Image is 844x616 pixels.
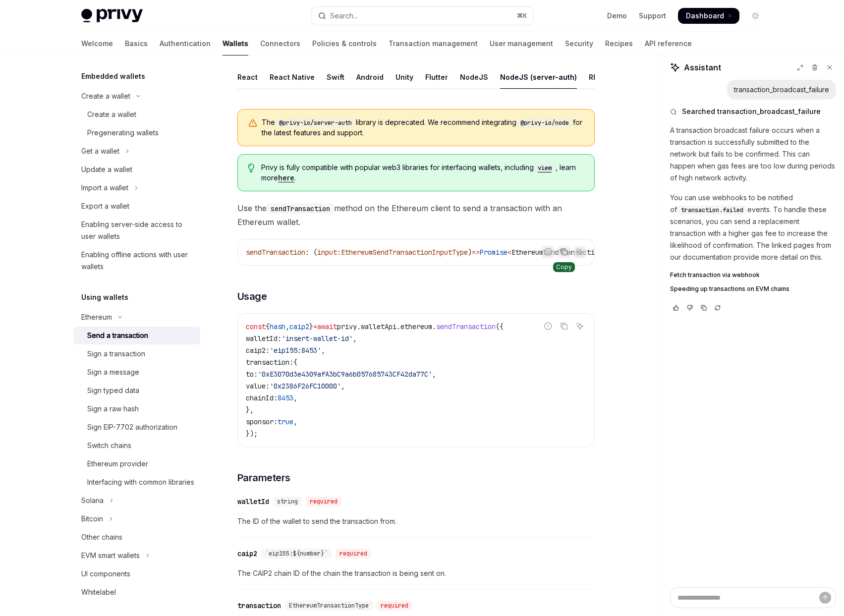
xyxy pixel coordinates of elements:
div: REST API [589,65,620,89]
a: Whitelabel [73,583,200,601]
a: Sign a raw hash [73,400,200,418]
div: Create a wallet [87,109,136,120]
span: , [321,346,325,355]
button: Toggle Bitcoin section [73,510,200,528]
button: Report incorrect code [542,320,555,333]
div: Import a wallet [81,182,128,194]
span: to: [246,370,258,379]
span: Usage [237,289,267,303]
div: Swift [327,65,344,89]
div: Bitcoin [81,513,103,525]
a: here [278,173,294,182]
span: EthereumSendTransactionResponseType [511,248,650,257]
span: const [246,322,266,331]
span: : [337,248,341,257]
span: , [293,417,297,426]
span: . [396,322,400,331]
span: EthereumSendTransactionInputType [341,248,468,257]
a: Connectors [260,32,300,56]
span: The library is deprecated. We recommend integrating for the latest features and support. [262,117,584,138]
div: UI components [81,568,130,580]
span: , [341,382,345,391]
span: Fetch transaction via webhook [670,271,760,279]
button: Report incorrect code [542,245,555,258]
span: sponsor: [246,417,278,426]
div: Flutter [425,65,448,89]
span: Searched transaction_broadcast_failure [682,107,821,116]
div: Pregenerating wallets [87,127,159,139]
span: , [353,334,357,343]
button: Searched transaction_broadcast_failure [670,107,836,116]
a: Create a wallet [73,106,200,123]
div: walletId [237,497,269,506]
div: required [336,549,371,559]
p: You can use webhooks to be notified of events. To handle these scenarios, you can send a replacem... [670,192,836,263]
span: The ID of the wallet to send the transaction from. [237,515,595,527]
div: Search... [330,10,358,22]
button: Copy the contents from the code block [558,320,570,333]
span: string [277,498,298,505]
span: privy [337,322,357,331]
button: Vote that response was good [670,303,682,313]
code: @privy-io/node [516,118,573,128]
span: 'insert-wallet-id' [281,334,353,343]
a: UI components [73,565,200,583]
span: }, [246,405,254,414]
a: Welcome [81,32,113,56]
span: input [317,248,337,257]
button: Toggle Solana section [73,492,200,509]
a: Demo [607,11,627,21]
div: transaction_broadcast_failure [734,85,829,95]
div: Sign a transaction [87,348,145,360]
div: Copy [553,262,575,272]
div: Enabling server-side access to user wallets [81,219,194,242]
a: Basics [125,32,148,56]
span: walletApi [361,322,396,331]
div: Get a wallet [81,145,119,157]
span: caip2: [246,346,270,355]
code: sendTransaction [267,203,334,214]
a: Authentication [160,32,211,56]
span: Dashboard [686,11,724,21]
button: Toggle dark mode [747,8,763,24]
a: Sign EIP-7702 authorization [73,418,200,436]
button: Copy the contents from the code block [558,245,570,258]
button: Ask AI [573,245,586,258]
span: ({ [496,322,504,331]
a: Transaction management [389,32,478,56]
div: Create a wallet [81,90,130,102]
a: Dashboard [678,8,739,24]
span: true [278,417,293,426]
span: sendTransaction [246,248,305,257]
span: Assistant [684,61,721,73]
span: , [285,322,289,331]
div: caip2 [237,549,257,559]
div: Interfacing with common libraries [87,476,194,488]
span: < [507,248,511,257]
span: ⌘ K [517,12,527,20]
a: Support [639,11,666,21]
a: Wallets [223,32,248,56]
span: 8453 [278,393,293,402]
code: viem [534,163,556,173]
p: A transaction broadcast failure occurs when a transaction is successfully submitted to the networ... [670,124,836,184]
div: Android [356,65,384,89]
a: Security [565,32,593,56]
div: React [237,65,258,89]
span: = [313,322,317,331]
div: Send a transaction [87,330,148,341]
button: Toggle Ethereum section [73,308,200,326]
div: Sign a raw hash [87,403,139,415]
button: Reload last chat [712,303,724,313]
a: Interfacing with common libraries [73,473,200,491]
div: Sign a message [87,366,139,378]
a: Sign a message [73,363,200,381]
span: await [317,322,337,331]
textarea: Ask a question... [670,587,836,608]
span: }); [246,429,258,438]
div: Ethereum provider [87,458,148,470]
div: Sign typed data [87,385,139,396]
span: transaction: [246,358,293,367]
h5: Embedded wallets [81,70,145,82]
div: NodeJS (server-auth) [500,65,577,89]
